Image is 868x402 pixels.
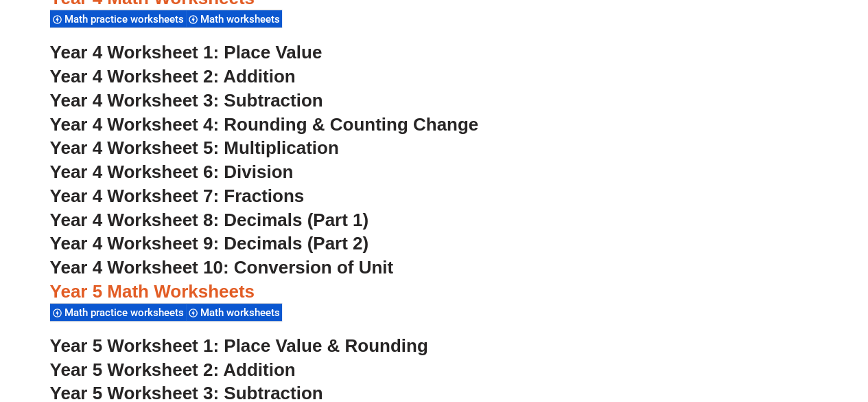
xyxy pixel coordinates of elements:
a: Year 4 Worksheet 5: Multiplication [50,137,339,158]
span: Math worksheets [200,13,284,25]
h3: Year 5 Math Worksheets [50,280,819,304]
a: Year 4 Worksheet 7: Fractions [50,186,305,206]
a: Year 4 Worksheet 4: Rounding & Counting Change [50,114,479,135]
div: Math practice worksheets [50,303,186,322]
div: Math practice worksheets [50,10,186,28]
div: Math worksheets [186,303,282,322]
a: Year 4 Worksheet 1: Place Value [50,42,322,63]
iframe: Chat Widget [640,247,868,402]
a: Year 4 Worksheet 3: Subtraction [50,90,323,111]
a: Year 5 Worksheet 1: Place Value & Rounding [50,335,428,356]
a: Year 5 Worksheet 2: Addition [50,359,296,380]
span: Math practice worksheets [64,306,188,319]
span: Math practice worksheets [64,13,188,25]
div: Math worksheets [186,10,282,28]
span: Math worksheets [200,306,284,319]
a: Year 4 Worksheet 8: Decimals (Part 1) [50,210,369,230]
a: Year 4 Worksheet 2: Addition [50,66,296,87]
a: Year 4 Worksheet 9: Decimals (Part 2) [50,233,369,254]
a: Year 4 Worksheet 6: Division [50,161,294,182]
a: Year 4 Worksheet 10: Conversion of Unit [50,257,394,278]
